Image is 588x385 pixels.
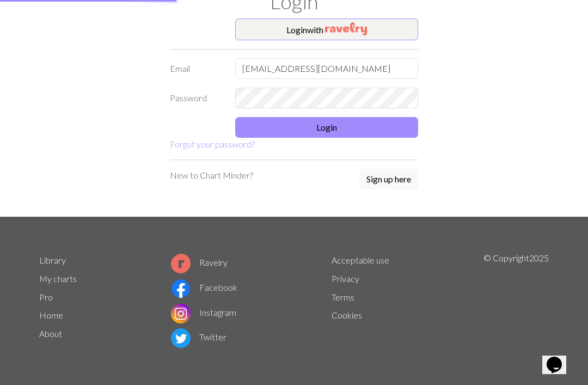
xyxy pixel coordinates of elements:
[163,88,229,108] label: Password
[39,255,66,265] a: Library
[170,169,253,182] p: New to Chart Minder?
[235,117,418,138] button: Login
[39,328,62,339] a: About
[171,304,191,323] img: Instagram logo
[163,58,229,79] label: Email
[359,169,418,190] button: Sign up here
[39,292,53,302] a: Pro
[542,341,577,374] iframe: chat widget
[171,332,226,342] a: Twitter
[170,139,255,149] a: Forgot your password?
[359,169,418,191] a: Sign up here
[39,273,77,284] a: My charts
[39,310,63,320] a: Home
[332,310,362,320] a: Cookies
[171,279,191,298] img: Facebook logo
[171,257,228,267] a: Ravelry
[325,22,367,35] img: Ravelry
[483,252,549,351] p: © Copyright 2025
[332,255,389,265] a: Acceptable use
[171,282,237,292] a: Facebook
[171,307,236,317] a: Instagram
[171,328,191,348] img: Twitter logo
[332,292,354,302] a: Terms
[235,19,418,40] button: Loginwith
[332,273,359,284] a: Privacy
[171,254,191,273] img: Ravelry logo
